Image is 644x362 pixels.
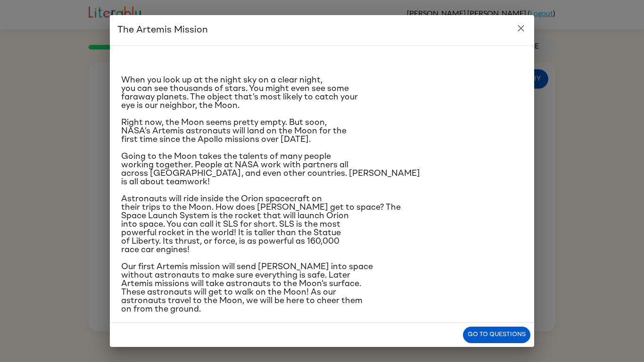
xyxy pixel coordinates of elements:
span: Right now, the Moon seems pretty empty. But soon, NASA’s Artemis astronauts will land on the Moon... [121,118,347,144]
button: Go to questions [463,327,530,343]
button: close [512,19,530,38]
h2: The Artemis Mission [110,15,534,45]
span: When you look up at the night sky on a clear night, you can see thousands of stars. You might eve... [121,76,358,110]
span: Astronauts will ride inside the Orion spacecraft on their trips to the Moon. How does [PERSON_NAM... [121,195,401,254]
span: Our first Artemis mission will send [PERSON_NAME] into space without astronauts to make sure ever... [121,263,373,313]
span: Going to the Moon takes the talents of many people working together. People at NASA work with par... [121,152,420,186]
